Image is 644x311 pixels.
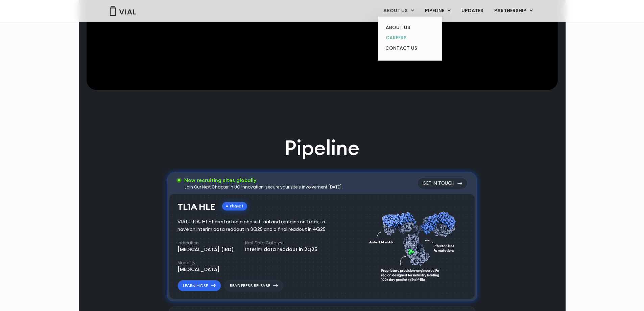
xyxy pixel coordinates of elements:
a: PARTNERSHIPMenu Toggle [489,5,538,17]
div: Interim data readout in 2Q25 [245,246,317,253]
div: Join Our Next Chapter in UC Innovation, secure your site’s involvement [DATE]. [184,184,343,190]
a: Get in touch [417,178,468,189]
h2: Pipeline [285,134,360,162]
a: ABOUT USMenu Toggle [378,5,419,17]
a: UPDATES [456,5,488,17]
img: TL1A antibody diagram. [369,199,460,292]
h4: Modality [177,260,220,266]
a: ABOUT US [380,22,439,33]
a: CAREERS [380,32,439,43]
h4: Indication [177,240,234,246]
div: [MEDICAL_DATA] [177,266,220,273]
a: CONTACT US [380,43,439,54]
div: VIAL-TL1A-HLE has started a phase 1 trial and remains on track to have an interim data readout in... [177,218,335,233]
h3: TL1A HLE [177,202,215,212]
h3: Now recruiting sites globally [184,177,343,184]
a: Learn More [177,280,221,291]
a: Read Press Release [224,280,283,291]
h4: Next Data Catalyst [245,240,317,246]
img: Vial Logo [109,6,136,16]
div: [MEDICAL_DATA] (IBD) [177,246,234,253]
div: Phase I [222,202,247,210]
a: PIPELINEMenu Toggle [420,5,456,17]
